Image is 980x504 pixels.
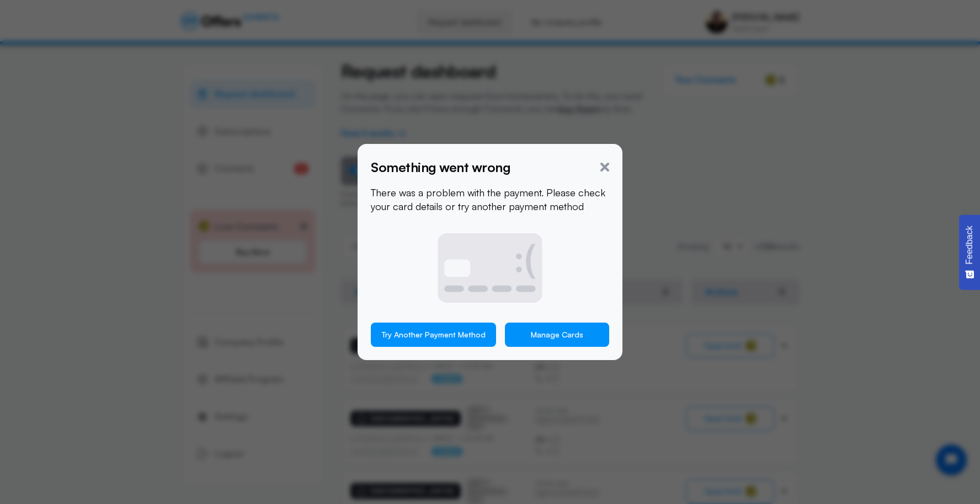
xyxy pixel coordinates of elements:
span: Feedback [965,226,974,264]
button: Feedback - Show survey [959,215,980,289]
button: Try Another Payment Method [371,323,496,347]
h5: Something went wrong [371,157,510,177]
p: There was a problem with the payment. Please check your card details or try another payment method [371,186,609,213]
a: Manage Cards [505,323,609,347]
